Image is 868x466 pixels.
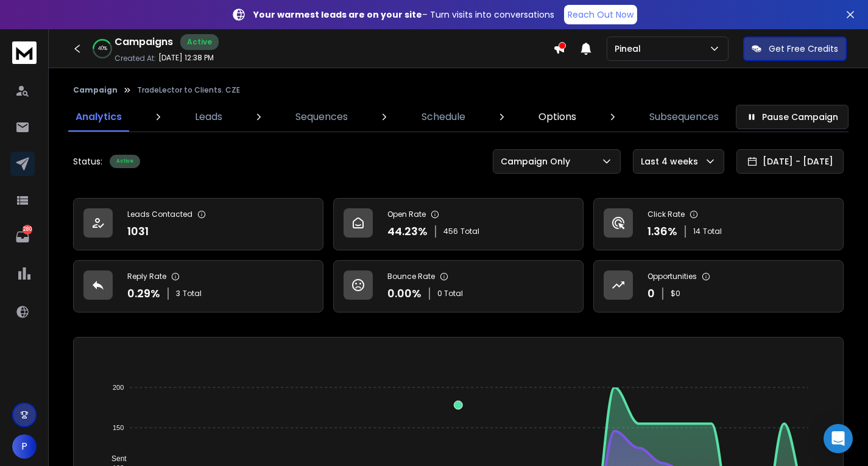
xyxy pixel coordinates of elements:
[98,45,107,52] p: 40 %
[137,85,240,95] p: TradeLector to Clients. CZE
[437,289,463,298] p: 0 Total
[593,198,844,250] a: Click Rate1.36%14Total
[501,155,575,168] p: Campaign Only
[736,105,849,129] button: Pause Campaign
[647,272,697,281] p: Opportunities
[113,424,124,431] tspan: 150
[693,227,700,236] span: 14
[183,289,202,298] span: Total
[647,285,655,302] p: 0
[68,102,129,132] a: Analytics
[113,384,124,391] tspan: 200
[333,198,584,250] a: Open Rate44.23%456Total
[73,85,118,95] button: Campaign
[127,223,149,240] p: 1031
[76,110,122,124] p: Analytics
[593,260,844,312] a: Opportunities0$0
[615,43,646,55] p: Pineal
[387,223,428,240] p: 44.23 %
[443,227,458,236] span: 456
[387,210,426,219] p: Open Rate
[642,102,726,132] a: Subsequences
[649,110,719,124] p: Subsequences
[460,227,479,236] span: Total
[422,110,465,124] p: Schedule
[531,102,584,132] a: Options
[647,210,685,219] p: Click Rate
[158,53,214,63] p: [DATE] 12:38 PM
[115,35,173,49] h1: Campaigns
[736,149,844,174] button: [DATE] - [DATE]
[387,285,422,302] p: 0.00 %
[12,434,37,459] button: P
[73,260,323,312] a: Reply Rate0.29%3Total
[703,227,722,236] span: Total
[102,454,127,463] span: Sent
[188,102,230,132] a: Leads
[73,198,323,250] a: Leads Contacted1031
[414,102,473,132] a: Schedule
[333,260,584,312] a: Bounce Rate0.00%0 Total
[568,9,633,21] p: Reach Out Now
[253,9,554,21] p: – Turn visits into conversations
[115,54,156,63] p: Created At:
[288,102,355,132] a: Sequences
[641,155,703,168] p: Last 4 weeks
[180,34,219,50] div: Active
[23,225,32,235] p: 280
[538,110,576,124] p: Options
[10,225,35,249] a: 280
[73,155,102,168] p: Status:
[671,289,680,298] p: $ 0
[295,110,348,124] p: Sequences
[564,5,637,24] a: Reach Out Now
[195,110,222,124] p: Leads
[176,289,180,298] span: 3
[743,37,847,61] button: Get Free Credits
[127,210,192,219] p: Leads Contacted
[647,223,677,240] p: 1.36 %
[127,285,160,302] p: 0.29 %
[824,424,853,453] div: Open Intercom Messenger
[110,155,140,168] div: Active
[12,41,37,64] img: logo
[387,272,435,281] p: Bounce Rate
[127,272,166,281] p: Reply Rate
[769,43,838,55] p: Get Free Credits
[253,9,422,21] strong: Your warmest leads are on your site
